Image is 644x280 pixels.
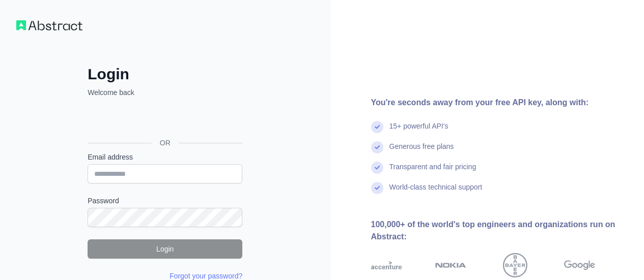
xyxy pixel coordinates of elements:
[16,20,82,30] img: Workflow
[152,138,179,148] span: OR
[371,162,383,174] img: check mark
[564,253,595,277] img: google
[435,253,466,277] img: nokia
[389,162,477,182] div: Transparent and fair pricing
[88,239,242,259] button: Login
[170,272,242,280] a: Forgot your password?
[371,121,383,133] img: check mark
[88,65,242,83] h2: Login
[389,141,454,162] div: Generous free plans
[503,253,527,277] img: bayer
[82,109,245,131] iframe: Sign in with Google Button
[371,97,628,109] div: You're seconds away from your free API key, along with:
[371,141,383,153] img: check mark
[371,182,383,194] img: check mark
[371,219,628,243] div: 100,000+ of the world's top engineers and organizations run on Abstract:
[88,196,242,206] label: Password
[371,253,402,277] img: accenture
[88,152,242,162] label: Email address
[389,182,483,202] div: World-class technical support
[88,87,242,98] p: Welcome back
[389,121,449,141] div: 15+ powerful API's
